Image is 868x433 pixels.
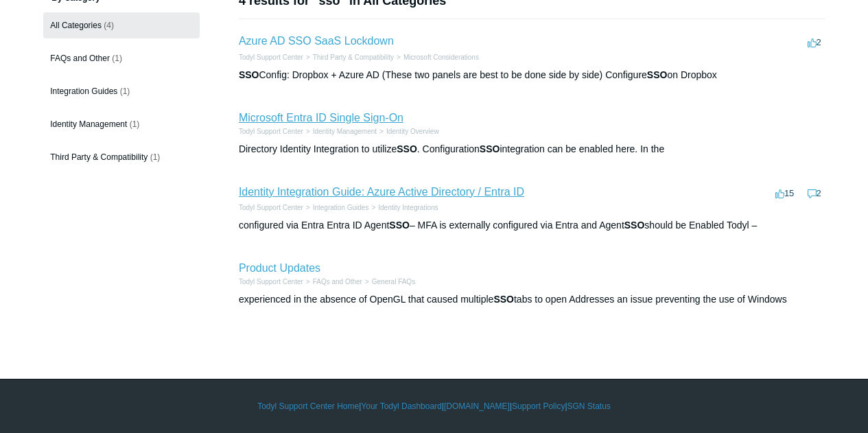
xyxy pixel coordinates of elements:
[239,68,825,82] div: Config: Dropbox + Azure AD (These two panels are best to be done side by side) Configure on Dropbox
[239,142,825,156] div: Directory Identity Integration to utilize . Configuration integration can be enabled here. In the
[303,52,394,62] li: Third Party & Compatibility
[313,204,369,211] a: Integration Guides
[313,278,362,285] a: FAQs and Other
[397,143,417,154] em: SSO
[120,86,130,96] span: (1)
[43,144,200,170] a: Third Party & Compatibility (1)
[386,128,439,135] a: Identity Overview
[239,202,303,213] li: Todyl Support Center
[239,126,303,137] li: Todyl Support Center
[808,37,821,47] span: 2
[43,78,200,104] a: Integration Guides (1)
[303,202,369,213] li: Integration Guides
[239,128,303,135] a: Todyl Support Center
[239,204,303,211] a: Todyl Support Center
[104,21,114,30] span: (4)
[43,45,200,71] a: FAQs and Other (1)
[239,262,320,274] a: Product Updates
[50,152,148,162] span: Third Party & Compatibility
[372,278,415,285] a: General FAQs
[239,54,303,61] a: Todyl Support Center
[313,54,394,61] a: Third Party & Compatibility
[257,400,359,412] a: Todyl Support Center Home
[303,277,362,287] li: FAQs and Other
[394,52,479,62] li: Microsoft Considerations
[389,220,410,231] em: SSO
[444,400,510,412] a: [DOMAIN_NAME]
[50,54,110,63] span: FAQs and Other
[150,152,161,162] span: (1)
[313,128,377,135] a: Identity Management
[130,119,140,129] span: (1)
[403,54,479,61] a: Microsoft Considerations
[239,52,303,62] li: Todyl Support Center
[493,294,514,305] em: SSO
[50,86,117,96] span: Integration Guides
[43,12,200,38] a: All Categories (4)
[567,400,611,412] a: SGN Status
[239,186,524,198] a: Identity Integration Guide: Azure Active Directory / Entra ID
[112,54,122,63] span: (1)
[647,69,668,80] em: SSO
[239,278,303,285] a: Todyl Support Center
[50,119,127,129] span: Identity Management
[43,111,200,137] a: Identity Management (1)
[361,400,441,412] a: Your Todyl Dashboard
[239,112,403,124] a: Microsoft Entra ID Single Sign-On
[808,188,821,198] span: 2
[368,202,438,213] li: Identity Integrations
[775,188,794,198] span: 15
[303,126,377,137] li: Identity Management
[377,126,439,137] li: Identity Overview
[239,218,825,233] div: configured via Entra Entra ID Agent – MFA is externally configured via Entra and Agent should be ...
[43,400,825,412] div: | | | |
[362,277,415,287] li: General FAQs
[512,400,565,412] a: Support Policy
[480,143,500,154] em: SSO
[239,277,303,287] li: Todyl Support Center
[50,21,102,30] span: All Categories
[239,69,259,80] em: SSO
[378,204,438,211] a: Identity Integrations
[624,220,645,231] em: SSO
[239,292,825,307] div: experienced in the absence of OpenGL that caused multiple tabs to open Addresses an issue prevent...
[239,35,394,47] a: Azure AD SSO SaaS Lockdown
